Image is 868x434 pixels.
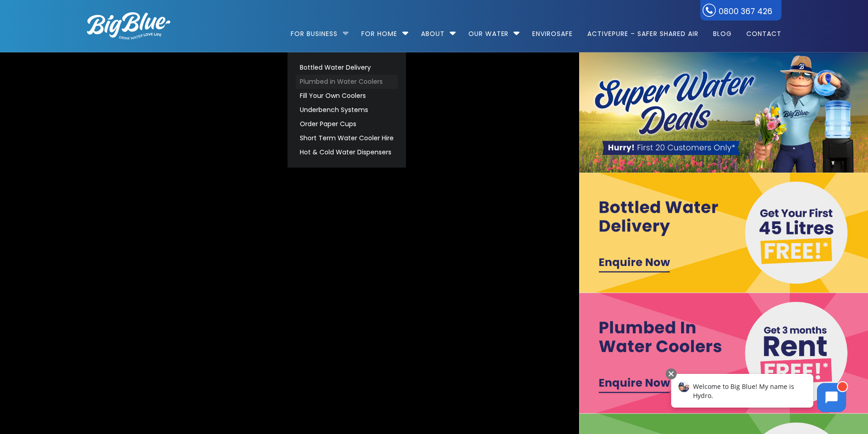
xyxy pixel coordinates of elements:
[296,89,398,103] a: Fill Your Own Coolers
[87,12,170,40] img: logo
[296,75,398,89] a: Plumbed in Water Coolers
[296,131,398,145] a: Short Term Water Cooler Hire
[296,117,398,131] a: Order Paper Cups
[296,61,398,75] a: Bottled Water Delivery
[296,103,398,117] a: Underbench Systems
[296,145,398,159] a: Hot & Cold Water Dispensers
[662,367,855,421] iframe: Chatbot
